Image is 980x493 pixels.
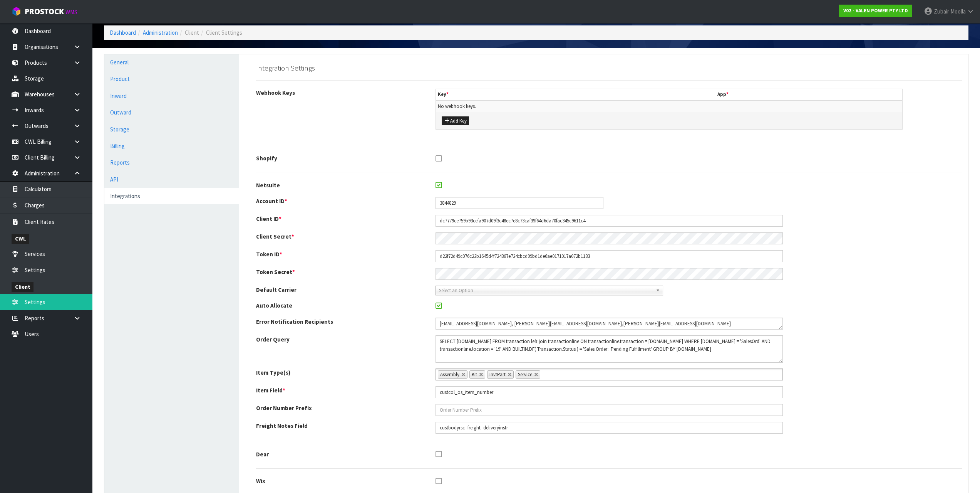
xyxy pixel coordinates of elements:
[839,5,912,17] a: V02 - VALEN POWER PTY LTD
[250,301,430,310] label: Auto Allocate
[250,232,430,241] label: Client Secret
[12,7,21,16] img: cube-alt.png
[12,234,29,244] span: CWL
[250,268,430,276] label: Token Secret
[143,29,178,36] a: Administration
[206,29,242,36] span: Client Settings
[12,282,34,292] span: Client
[472,371,477,378] span: Kit
[185,29,199,36] span: Client
[440,371,459,378] span: Assembly
[250,286,430,294] label: Default Carrier
[250,250,430,258] label: Token ID
[436,101,902,112] td: No webhook keys.
[439,286,653,295] span: Select an Option
[104,172,239,187] a: API
[250,404,430,412] label: Order Number Prefix
[518,371,532,378] span: Service
[65,8,77,16] small: WMS
[442,116,469,126] button: Add Key
[104,155,239,170] a: Reports
[436,404,783,416] input: Order Number Prefix
[436,386,783,398] input: Item (Code) Field
[250,89,430,97] label: Webhook Keys
[250,197,430,205] label: Account ID
[715,89,855,100] th: App
[250,422,430,430] label: Freight Notes Field
[250,181,430,189] label: Netsuite
[104,138,239,154] a: Billing
[250,335,430,343] label: Order Query
[250,318,430,326] label: Error Notification Recipients
[436,89,715,100] th: Key
[843,7,908,14] strong: V02 - VALEN POWER PTY LTD
[250,477,430,485] label: Wix
[104,121,239,137] a: Storage
[104,104,239,120] a: Outward
[950,8,966,15] span: Moolla
[104,88,239,104] a: Inward
[250,368,430,377] label: Item Type(s)
[104,71,239,87] a: Product
[104,54,239,70] a: General
[489,371,506,378] span: InvtPart
[110,29,136,36] a: Dashboard
[250,154,430,162] label: Shopify
[250,215,430,223] label: Client ID
[436,422,783,434] input: Freight Notes Field
[250,450,430,458] label: Dear
[25,7,64,17] span: ProStock
[256,64,962,72] h4: Integration Settings
[934,8,949,15] span: Zubair
[250,386,430,394] label: Item Field
[104,188,239,204] a: Integrations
